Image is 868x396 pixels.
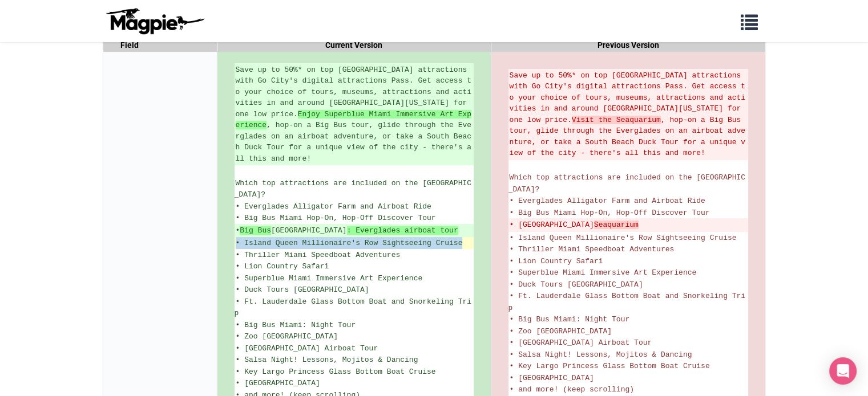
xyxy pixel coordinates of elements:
[510,327,612,336] span: • Zoo [GEOGRAPHIC_DATA]
[236,321,356,329] span: • Big Bus Miami: Night Tour
[236,262,329,271] span: • Lion Country Safari
[236,274,423,283] span: • Superblue Miami Immersive Art Experience
[236,344,378,353] span: • [GEOGRAPHIC_DATA] Airboat Tour
[236,214,436,222] span: • Big Bus Miami Hop-On, Hop-Off Discover Tour
[217,35,491,56] div: Current Version
[235,179,471,199] span: Which top attractions are included on the [GEOGRAPHIC_DATA]?
[594,221,639,229] strong: Seaquarium
[103,7,206,35] img: logo-ab69f6fb50320c5b225c76a69d11143b.png
[510,374,594,382] span: • [GEOGRAPHIC_DATA]
[236,64,473,165] ins: Save up to 50%* on top [GEOGRAPHIC_DATA] attractions with Go City's digital attractions Pass. Get...
[508,173,745,194] span: Which top attractions are included on the [GEOGRAPHIC_DATA]?
[236,368,436,376] span: • Key Largo Princess Glass Bottom Boat Cruise
[491,35,765,56] div: Previous Version
[510,385,634,394] span: • and more! (keep scrolling)
[508,292,745,312] span: • Ft. Lauderdale Glass Bottom Boat and Snorkeling Trip
[236,225,473,236] ins: • [GEOGRAPHIC_DATA]
[235,297,471,318] span: • Ft. Lauderdale Glass Bottom Boat and Snorkeling Trip
[510,70,747,159] del: Save up to 50%* on top [GEOGRAPHIC_DATA] attractions with Go City's digital attractions Pass. Get...
[510,234,737,242] span: • Island Queen Millionaire's Row Sightseeing Cruise
[510,350,692,359] span: • Salsa Night! Lessons, Mojitos & Dancing
[236,202,431,211] span: • Everglades Alligator Farm and Airboat Ride
[510,268,697,277] span: • Superblue Miami Immersive Art Experience
[236,110,471,130] strong: Enjoy Superblue Miami Immersive Art Experience
[236,356,418,364] span: • Salsa Night! Lessons, Mojitos & Dancing
[829,357,857,385] div: Open Intercom Messenger
[510,315,630,324] span: • Big Bus Miami: Night Tour
[236,251,401,259] span: • Thriller Miami Speedboat Adventures
[510,219,747,231] del: • [GEOGRAPHIC_DATA]
[510,280,643,289] span: • Duck Tours [GEOGRAPHIC_DATA]
[236,239,463,247] span: • Island Queen Millionaire's Row Sightseeing Cruise
[240,226,271,235] strong: Big Bus
[510,197,705,205] span: • Everglades Alligator Farm and Airboat Ride
[572,116,661,124] strong: Visit the Seaquarium
[236,285,369,294] span: • Duck Tours [GEOGRAPHIC_DATA]
[510,362,710,370] span: • Key Largo Princess Glass Bottom Boat Cruise
[236,379,320,387] span: • [GEOGRAPHIC_DATA]
[236,332,338,341] span: • Zoo [GEOGRAPHIC_DATA]
[510,209,710,217] span: • Big Bus Miami Hop-On, Hop-Off Discover Tour
[347,226,458,235] strong: : Everglades airboat tour
[510,338,652,347] span: • [GEOGRAPHIC_DATA] Airboat Tour
[510,257,603,266] span: • Lion Country Safari
[103,35,217,56] div: Field
[510,245,675,254] span: • Thriller Miami Speedboat Adventures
